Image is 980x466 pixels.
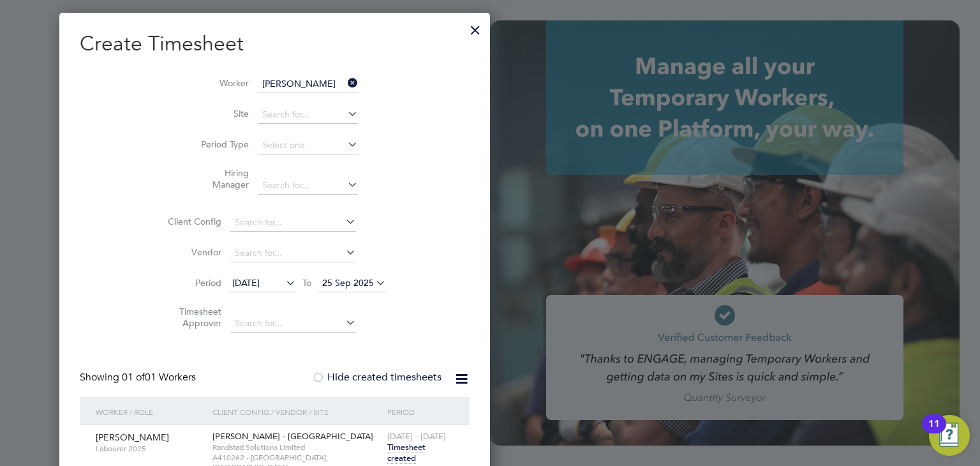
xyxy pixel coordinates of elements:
[191,139,249,150] label: Period Type
[212,442,381,453] span: Randstad Solutions Limited
[96,432,169,443] span: [PERSON_NAME]
[387,431,446,442] span: [DATE] - [DATE]
[80,31,470,57] h2: Create Timesheet
[80,371,198,384] div: Showing
[191,77,249,89] label: Worker
[191,108,249,119] label: Site
[232,277,260,289] span: [DATE]
[191,167,249,190] label: Hiring Manager
[384,397,457,426] div: Period
[212,431,373,442] span: [PERSON_NAME] - [GEOGRAPHIC_DATA]
[230,244,356,262] input: Search for...
[164,306,221,329] label: Timesheet Approver
[96,444,203,454] span: Labourer 2025
[258,106,358,124] input: Search for...
[312,371,442,384] label: Hide created timesheets
[93,397,209,426] div: Worker / Role
[929,415,970,456] button: Open Resource Center, 11 new notifications
[209,397,384,426] div: Client Config / Vendor / Site
[230,214,356,232] input: Search for...
[928,424,940,440] div: 11
[164,277,221,289] label: Period
[258,177,358,195] input: Search for...
[122,371,196,384] span: 01 Workers
[230,315,356,333] input: Search for...
[258,137,358,154] input: Select one
[164,216,221,227] label: Client Config
[322,277,374,289] span: 25 Sep 2025
[258,75,358,93] input: Search for...
[387,442,426,464] span: Timesheet created
[164,246,221,258] label: Vendor
[299,274,315,291] span: To
[122,371,145,384] span: 01 of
